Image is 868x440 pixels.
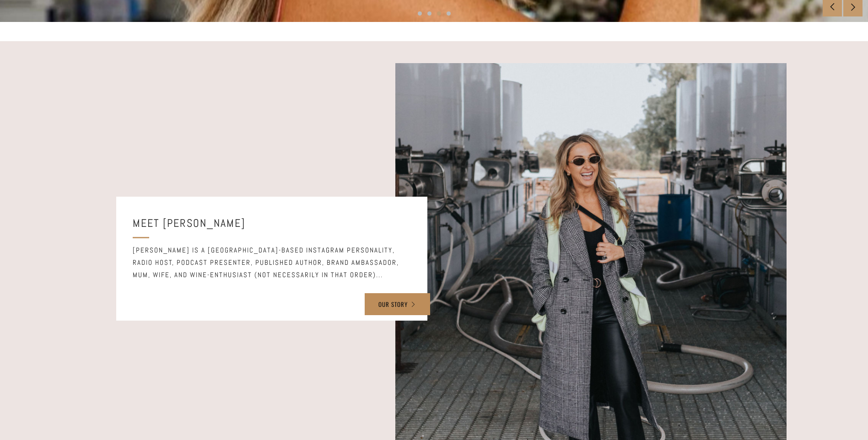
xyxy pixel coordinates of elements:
[365,293,430,315] a: OUR STORY
[447,11,451,16] button: 4
[427,11,431,16] button: 2
[418,11,422,16] button: 1
[437,11,441,16] button: 3
[133,244,411,281] h6: [PERSON_NAME] IS A [GEOGRAPHIC_DATA]-BASED INSTAGRAM PERSONALITY, RADIO HOST, PODCAST PRESENTER, ...
[133,213,411,233] h3: MEET [PERSON_NAME]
